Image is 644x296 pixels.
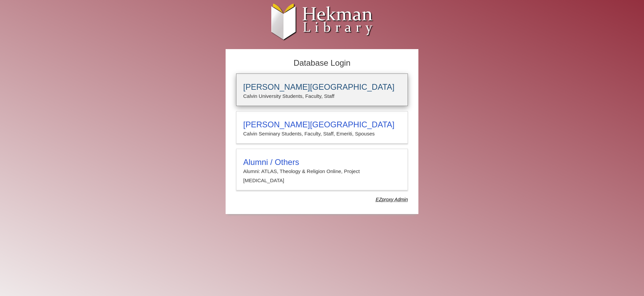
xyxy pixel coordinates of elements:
[243,82,401,92] h3: [PERSON_NAME][GEOGRAPHIC_DATA]
[233,56,411,70] h2: Database Login
[243,157,401,185] summary: Alumni / OthersAlumni: ATLAS, Theology & Religion Online, Project [MEDICAL_DATA]
[243,167,401,185] p: Alumni: ATLAS, Theology & Religion Online, Project [MEDICAL_DATA]
[236,111,408,144] a: [PERSON_NAME][GEOGRAPHIC_DATA]Calvin Seminary Students, Faculty, Staff, Emeriti, Spouses
[243,157,401,167] h3: Alumni / Others
[376,197,408,202] dfn: Use Alumni login
[243,92,401,101] p: Calvin University Students, Faculty, Staff
[243,120,401,129] h3: [PERSON_NAME][GEOGRAPHIC_DATA]
[236,73,408,106] a: [PERSON_NAME][GEOGRAPHIC_DATA]Calvin University Students, Faculty, Staff
[243,129,401,138] p: Calvin Seminary Students, Faculty, Staff, Emeriti, Spouses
